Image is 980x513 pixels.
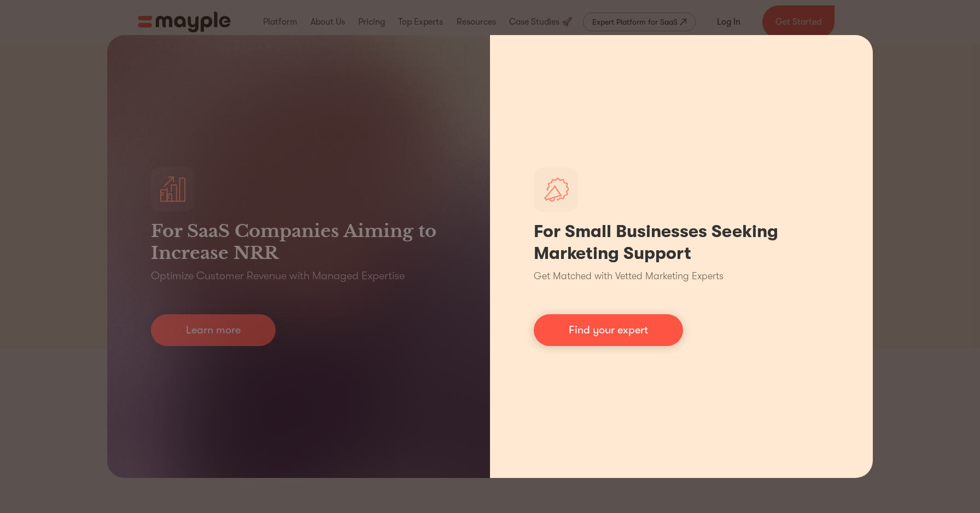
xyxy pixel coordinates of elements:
[534,314,683,346] a: Find your expert
[151,268,405,284] p: Optimize Customer Revenue with Managed Expertise
[151,314,276,346] a: Learn more
[534,221,829,264] h1: For Small Businesses Seeking Marketing Support
[534,269,724,284] p: Get Matched with Vetted Marketing Experts
[151,220,446,264] h3: For SaaS Companies Aiming to Increase NRR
